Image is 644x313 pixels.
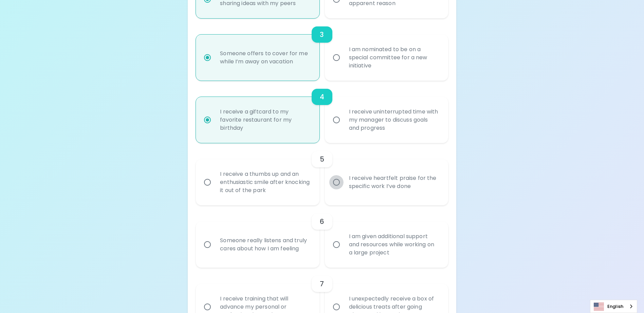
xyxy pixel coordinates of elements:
[344,166,444,199] div: I receive heartfelt praise for the specific work I’ve done
[215,41,315,74] div: Someone offers to cover for me while I’m away on vacation
[590,300,637,313] a: English
[344,100,444,140] div: I receive uninterrupted time with my manager to discuss goals and progress
[344,224,444,265] div: I am given additional support and resources while working on a large project
[196,143,448,205] div: choice-group-check
[196,81,448,143] div: choice-group-check
[590,300,637,313] aside: Language selected: English
[196,18,448,81] div: choice-group-check
[196,205,448,268] div: choice-group-check
[215,228,315,261] div: Someone really listens and truly cares about how I am feeling
[215,162,315,203] div: I receive a thumbs up and an enthusiastic smile after knocking it out of the park
[320,91,324,102] h6: 4
[320,216,324,227] h6: 6
[215,100,315,140] div: I receive a giftcard to my favorite restaurant for my birthday
[344,37,444,78] div: I am nominated to be on a special committee for a new initiative
[590,300,637,313] div: Language
[320,154,324,165] h6: 5
[320,29,324,40] h6: 3
[320,278,324,289] h6: 7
